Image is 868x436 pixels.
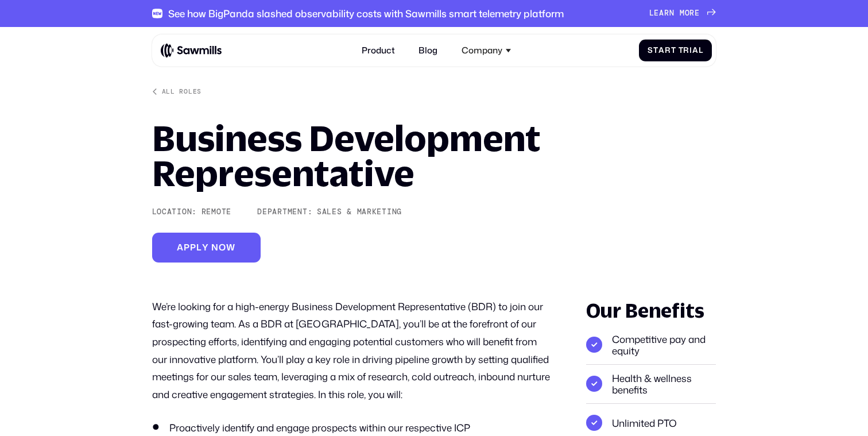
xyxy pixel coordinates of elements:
div: Sales & Marketing [317,207,402,217]
div: Our Benefits [586,298,716,323]
a: StartTrial [639,40,712,62]
span: o [219,242,226,253]
div: Department: [257,207,312,217]
span: l [699,46,703,55]
h1: Business Development Representative [152,121,716,191]
div: All roles [162,88,201,96]
span: a [692,46,699,55]
a: Product [355,39,402,63]
a: Blog [412,39,444,63]
li: Health & wellness benefits [586,365,716,404]
span: p [190,242,196,253]
span: r [664,9,669,18]
span: n [211,242,219,253]
div: See how BigPanda slashed observability costs with Sawmills smart telemetry platform [168,7,564,19]
li: Proactively identify and engage prospects within our respective ICP [152,420,552,435]
span: r [665,46,671,55]
a: All roles [152,88,201,96]
a: Learnmore [649,9,716,18]
span: n [669,9,675,18]
span: a [659,9,664,18]
span: m [680,9,685,18]
span: o [685,9,690,18]
span: p [184,242,190,253]
span: l [196,242,202,253]
span: A [177,242,184,253]
span: t [671,46,676,55]
span: r [689,9,695,18]
span: e [695,9,700,18]
span: y [202,242,209,253]
div: Company [462,45,502,56]
span: w [226,242,235,253]
span: e [654,9,659,18]
a: Applynow [152,233,261,263]
span: T [679,46,684,55]
div: Location: [152,207,197,217]
span: t [653,46,658,55]
span: r [683,46,689,55]
div: Company [455,39,517,63]
li: Competitive pay and equity [586,326,716,365]
span: S [648,46,653,55]
p: We’re looking for a high-energy Business Development Representative (BDR) to join our fast-growin... [152,298,552,403]
span: a [658,46,665,55]
div: Remote [201,207,231,217]
span: L [649,9,654,18]
span: i [689,46,692,55]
